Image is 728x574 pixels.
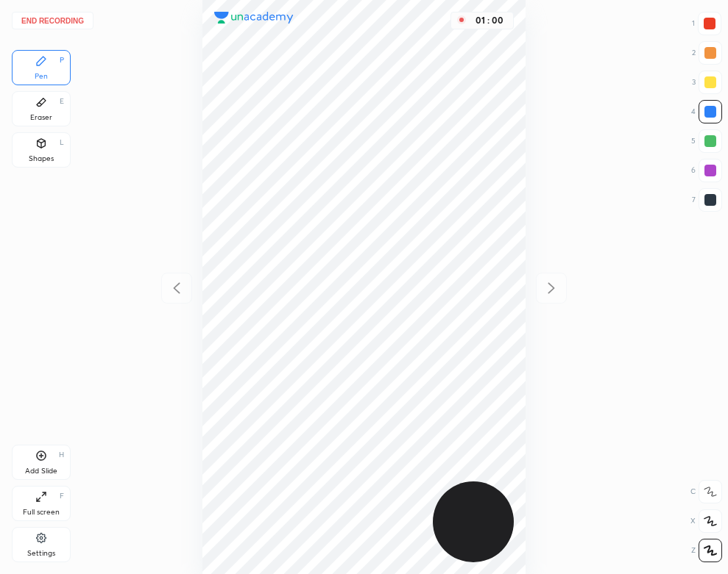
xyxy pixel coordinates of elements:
[60,492,64,500] div: F
[692,41,722,65] div: 2
[29,155,54,162] div: Shapes
[35,73,48,80] div: Pen
[690,480,722,503] div: C
[690,509,722,533] div: X
[25,467,57,475] div: Add Slide
[214,12,294,24] img: logo.38c385cc.svg
[691,539,722,562] div: Z
[692,71,722,94] div: 3
[30,114,52,121] div: Eraser
[691,159,722,182] div: 6
[691,100,722,123] div: 4
[59,451,64,459] div: H
[60,57,64,64] div: P
[472,15,507,26] div: 01 : 00
[691,129,722,153] div: 5
[27,550,55,557] div: Settings
[60,139,64,146] div: L
[12,12,93,29] button: End recording
[692,188,722,212] div: 7
[60,98,64,105] div: E
[692,12,721,35] div: 1
[23,509,60,516] div: Full screen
